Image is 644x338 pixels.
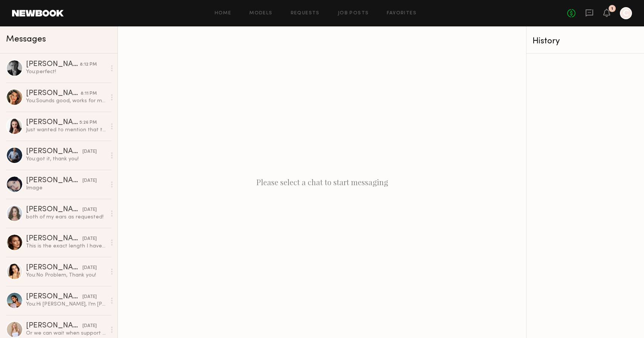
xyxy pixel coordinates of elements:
div: [DATE] [82,177,97,184]
div: [PERSON_NAME] [26,322,82,330]
div: [DATE] [82,235,97,243]
a: Models [249,11,272,16]
div: 5:26 PM [79,119,97,126]
div: [PERSON_NAME] [26,61,80,68]
div: You: Sounds good, works for me. Let me finalize the details with my videographer and get back to ... [26,97,106,104]
div: [PERSON_NAME] [26,264,82,272]
div: You: perfect! [26,68,106,75]
div: [DATE] [82,148,97,155]
div: Image [26,184,106,192]
div: [PERSON_NAME] [26,148,82,155]
div: [PERSON_NAME] [26,90,81,97]
div: [PERSON_NAME] [26,177,82,184]
div: [PERSON_NAME] [26,206,82,214]
div: You: got it, thank you! [26,155,106,163]
div: You: No Problem, Thank you! [26,272,106,279]
div: [PERSON_NAME] [26,235,82,243]
div: This is the exact length I have right now. [26,243,106,250]
div: 1 [611,7,613,11]
div: [PERSON_NAME] [26,119,79,126]
div: [PERSON_NAME] [26,293,82,301]
div: Just wanted to mention that the waves are quite big right now, and it’s also pretty cold at the b... [26,126,106,134]
div: 8:12 PM [80,61,97,68]
div: [DATE] [82,293,97,301]
div: [DATE] [82,264,97,272]
div: You: Hi [PERSON_NAME], I’m [PERSON_NAME] — founder and creative director of Folles, a fine jewelr... [26,301,106,308]
span: Messages [6,35,46,44]
div: both of my ears as requested! [26,214,106,221]
a: Favorites [387,11,417,16]
div: 8:11 PM [81,90,97,97]
div: Please select a chat to start messaging [118,26,526,338]
a: C [620,7,632,19]
div: [DATE] [82,206,97,214]
a: Requests [291,11,320,16]
div: Or we can wait when support team responds Sorry [26,330,106,337]
div: History [533,37,638,46]
a: Job Posts [338,11,369,16]
a: Home [215,11,232,16]
div: [DATE] [82,323,97,330]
